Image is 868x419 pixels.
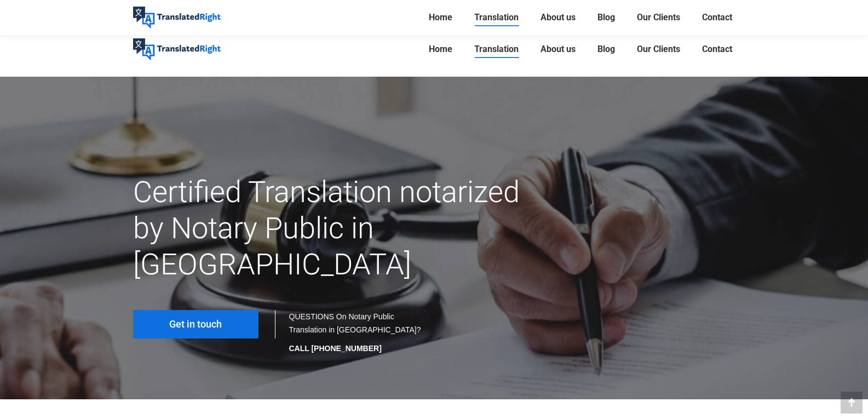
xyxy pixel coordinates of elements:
[597,44,615,55] span: Blog
[133,174,529,283] h1: Certified Translation notarized by Notary Public in [GEOGRAPHIC_DATA]
[537,32,579,67] a: About us
[426,10,456,25] a: Home
[169,319,222,330] span: Get in touch
[133,38,221,60] img: Translated Right
[702,44,732,55] span: Contact
[471,10,522,25] a: Translation
[133,310,258,338] a: Get in touch
[634,32,683,67] a: Our Clients
[133,7,221,28] img: Translated Right
[289,310,423,355] div: QUESTIONS On Notary Public Translation in [GEOGRAPHIC_DATA]?
[474,44,519,55] span: Translation
[471,32,522,67] a: Translation
[594,10,618,25] a: Blog
[634,10,683,25] a: Our Clients
[426,32,456,67] a: Home
[594,32,618,67] a: Blog
[699,10,735,25] a: Contact
[637,12,680,23] span: Our Clients
[537,10,579,25] a: About us
[702,12,732,23] span: Contact
[541,12,576,23] span: About us
[289,344,382,353] strong: CALL [PHONE_NUMBER]
[429,44,452,55] span: Home
[699,32,735,67] a: Contact
[597,12,615,23] span: Blog
[637,44,680,55] span: Our Clients
[474,12,519,23] span: Translation
[429,12,452,23] span: Home
[541,44,576,55] span: About us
